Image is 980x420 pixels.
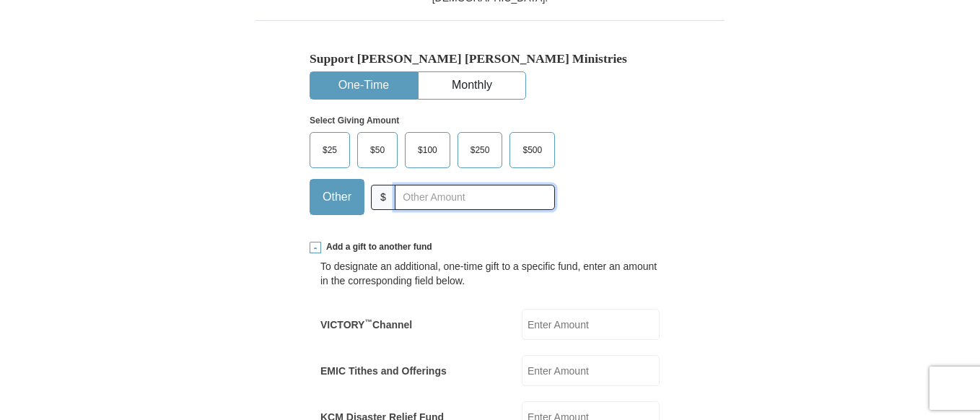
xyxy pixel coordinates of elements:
[364,318,372,326] sup: ™
[419,72,525,99] button: Monthly
[320,364,447,378] label: EMIC Tithes and Offerings
[522,309,660,340] input: Enter Amount
[522,355,660,386] input: Enter Amount
[515,139,549,161] span: $500
[371,185,395,210] span: $
[411,139,445,161] span: $100
[310,115,399,126] strong: Select Giving Amount
[395,185,555,210] input: Other Amount
[320,259,660,288] div: To designate an additional, one-time gift to a specific fund, enter an amount in the correspondin...
[310,51,670,66] h5: Support [PERSON_NAME] [PERSON_NAME] Ministries
[315,186,359,208] span: Other
[363,139,392,161] span: $50
[315,139,344,161] span: $25
[320,318,412,332] label: VICTORY Channel
[463,139,497,161] span: $250
[321,241,432,253] span: Add a gift to another fund
[310,72,417,99] button: One-Time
